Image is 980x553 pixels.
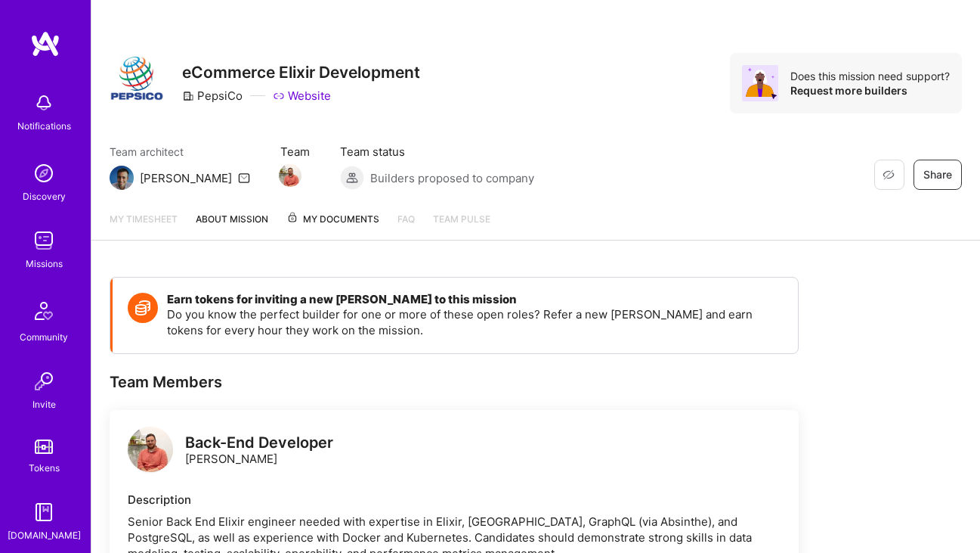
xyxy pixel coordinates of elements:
div: [PERSON_NAME] [185,435,333,467]
a: FAQ [397,211,415,240]
img: teamwork [29,225,59,256]
span: Team Pulse [433,213,490,225]
a: logo [128,427,173,476]
img: Builders proposed to company [340,166,364,190]
i: icon CompanyGray [182,90,194,102]
div: Description [128,492,781,508]
div: Does this mission need support? [790,69,950,83]
div: PepsiCo [182,88,243,104]
img: Avatar [742,65,778,101]
img: Company Logo [110,53,164,107]
img: Team Architect [110,166,134,190]
div: Request more builders [790,83,950,98]
span: Team status [340,144,534,160]
a: Team Member Avatar [280,163,300,188]
img: Token icon [128,293,158,323]
span: Builders proposed to company [370,170,534,186]
i: icon EyeClosed [883,169,895,181]
span: Team architect [110,144,250,160]
img: Invite [29,366,59,396]
div: Back-End Developer [185,435,333,451]
a: My timesheet [110,211,178,240]
div: [DOMAIN_NAME] [8,527,81,543]
img: discovery [29,158,59,188]
div: Discovery [23,188,66,204]
img: logo [30,30,60,57]
div: Community [20,329,68,345]
h3: eCommerce Elixir Development [182,63,420,82]
p: Do you know the perfect builder for one or more of these open roles? Refer a new [PERSON_NAME] an... [167,306,783,338]
div: Team Members [110,372,799,392]
img: Team Member Avatar [279,164,301,187]
div: Tokens [29,460,60,476]
img: logo [128,427,173,472]
div: Missions [26,256,63,272]
img: Community [26,293,62,329]
span: My Documents [286,211,379,228]
span: Team [280,144,310,160]
div: Notifications [17,118,71,134]
img: guide book [29,497,59,527]
i: icon Mail [238,172,250,184]
img: bell [29,88,59,118]
button: Share [914,160,962,190]
div: Invite [32,396,56,412]
h4: Earn tokens for inviting a new [PERSON_NAME] to this mission [167,293,783,306]
img: tokens [35,440,53,454]
span: Share [923,167,952,182]
a: Website [273,88,331,104]
div: [PERSON_NAME] [140,170,232,186]
a: My Documents [286,211,379,240]
a: Team Pulse [433,211,490,240]
a: About Mission [196,211,268,240]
